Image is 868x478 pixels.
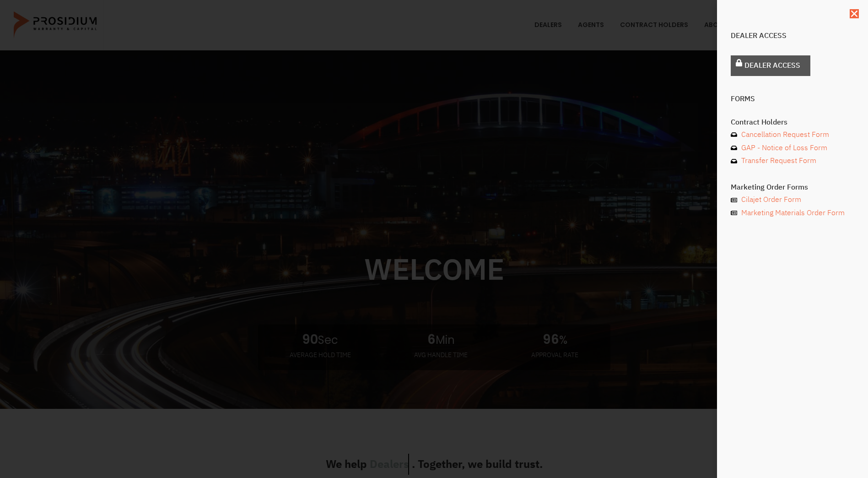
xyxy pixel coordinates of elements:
a: GAP - Notice of Loss Form [731,141,854,155]
span: Cilajet Order Form [739,193,801,206]
h4: Forms [731,95,854,103]
span: Cancellation Request Form [739,128,829,141]
h4: Dealer Access [731,32,854,39]
span: Transfer Request Form [739,154,816,168]
h4: Marketing Order Forms [731,184,854,191]
span: GAP - Notice of Loss Form [739,141,827,155]
span: Marketing Materials Order Form [739,206,845,220]
a: Cilajet Order Form [731,193,854,206]
a: Cancellation Request Form [731,128,854,141]
a: Marketing Materials Order Form [731,206,854,220]
span: Dealer Access [744,59,800,72]
a: Transfer Request Form [731,154,854,168]
a: Dealer Access [731,55,810,76]
h4: Contract Holders [731,119,854,126]
a: Close [850,9,859,18]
